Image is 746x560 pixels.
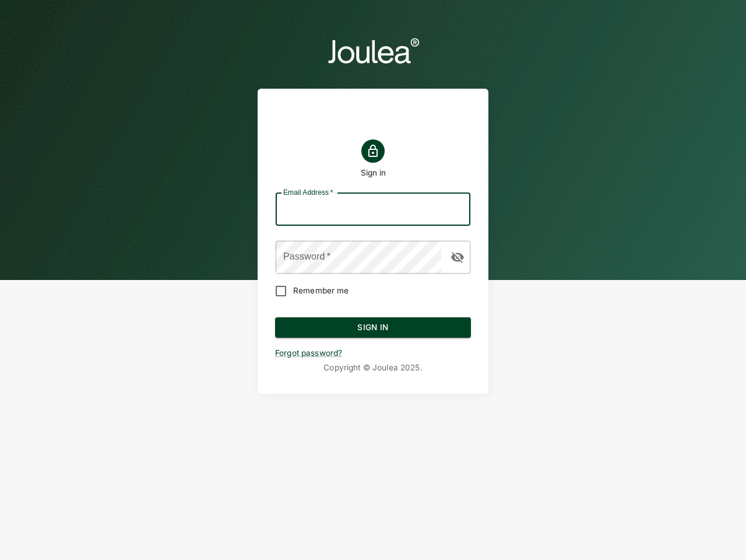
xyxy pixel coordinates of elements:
p: Copyright © Joulea 2025 . [275,362,471,373]
a: Forgot password? [275,348,342,358]
button: Sign In [275,317,471,338]
span: Remember me [293,285,349,296]
img: logo [326,35,420,65]
label: Email Address [283,187,333,197]
h1: Sign in [361,167,386,178]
